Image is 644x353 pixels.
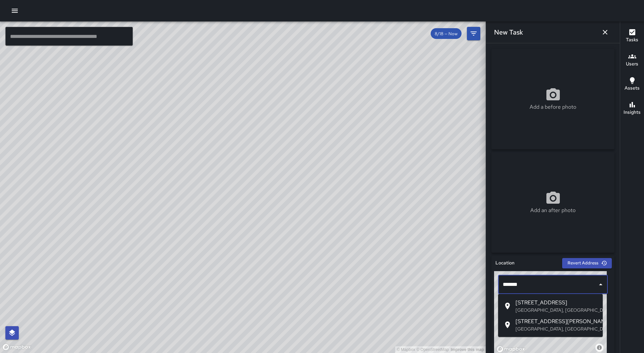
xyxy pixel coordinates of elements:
[620,72,644,97] button: Assets
[620,24,644,48] button: Tasks
[530,103,576,111] p: Add a before photo
[494,27,523,38] h6: New Task
[431,31,462,37] span: 8/18 — Now
[516,307,597,313] p: [GEOGRAPHIC_DATA], [GEOGRAPHIC_DATA], [GEOGRAPHIC_DATA]
[530,206,576,214] p: Add an after photo
[562,258,612,268] button: Revert Address
[596,280,605,289] button: Close
[620,97,644,121] button: Insights
[625,85,640,92] h6: Assets
[467,27,480,40] button: Filters
[626,36,638,44] h6: Tasks
[624,109,641,116] h6: Insights
[620,48,644,72] button: Users
[516,325,597,332] p: [GEOGRAPHIC_DATA], [GEOGRAPHIC_DATA], [GEOGRAPHIC_DATA]
[516,299,597,307] span: [STREET_ADDRESS]
[626,60,638,68] h6: Users
[516,317,597,325] span: [STREET_ADDRESS][PERSON_NAME]
[495,259,515,267] h6: Location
